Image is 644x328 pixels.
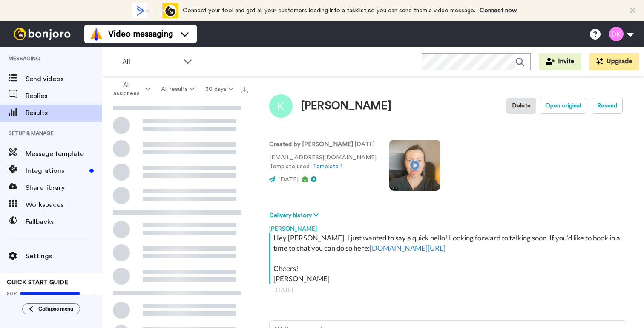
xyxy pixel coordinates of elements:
p: [EMAIL_ADDRESS][DOMAIN_NAME] Template used: [269,153,377,171]
button: Collapse menu [22,303,80,314]
span: Workspaces [26,200,102,210]
span: [DATE] [278,177,299,183]
div: animation [132,3,178,18]
img: bj-logo-header-white.svg [10,28,74,40]
button: Resend [592,98,623,114]
div: [PERSON_NAME] [301,100,391,112]
button: Open original [540,98,586,114]
span: All [122,57,179,67]
a: Connect now [480,8,517,14]
span: Settings [26,251,102,261]
img: Image of Kiarnie hinder [269,94,293,118]
span: QUICK START GUIDE [7,280,68,286]
button: All assignees [104,77,156,101]
button: Invite [539,53,581,70]
strong: Created by [PERSON_NAME] [269,141,353,147]
span: Connect your tool and get all your customers loading into a tasklist so you can send them a video... [183,8,475,14]
span: Share library [26,183,102,193]
div: Hey [PERSON_NAME], I just wanted to say a quick hello! Looking forward to talking soon. If you’d ... [273,233,625,284]
span: Replies [26,91,102,101]
button: Upgrade [589,53,639,70]
button: Delete [506,98,536,114]
span: Results [26,108,102,118]
span: Send videos [26,74,102,84]
span: 80% [7,290,18,297]
p: : [DATE] [269,140,377,149]
button: 30 days [200,82,239,97]
img: export.svg [241,87,248,93]
button: Export all results that match these filters now. [239,83,250,96]
img: vm-color.svg [89,27,103,41]
button: All results [156,82,200,97]
span: Video messaging [108,28,173,40]
span: Integrations [26,166,86,176]
a: Template 1 [313,164,342,170]
span: All assignees [109,81,144,98]
button: Delivery history [269,211,321,220]
span: Collapse menu [38,305,73,312]
div: [PERSON_NAME] [269,220,627,233]
span: Message template [26,149,102,159]
a: [DOMAIN_NAME][URL] [370,243,446,252]
div: [DATE] [274,286,622,294]
span: Fallbacks [26,217,102,227]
